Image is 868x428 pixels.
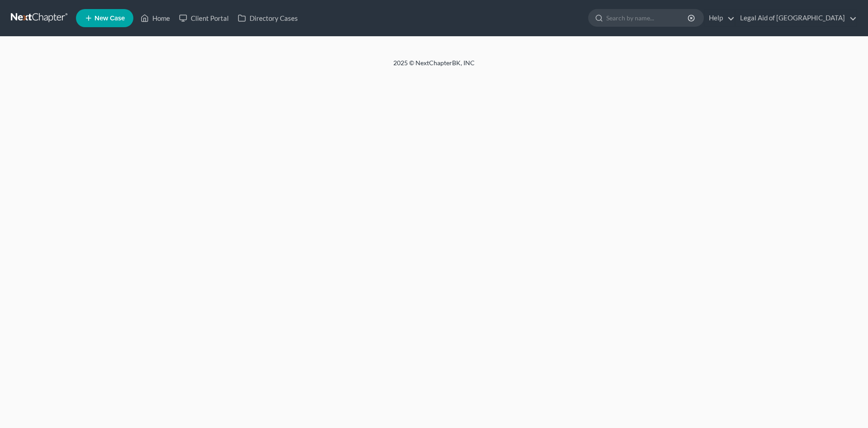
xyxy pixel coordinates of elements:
a: Legal Aid of [GEOGRAPHIC_DATA] [736,10,857,26]
span: New Case [94,15,125,22]
input: Search by name... [606,10,689,26]
a: Help [704,10,735,26]
a: Client Portal [175,10,233,26]
a: Home [136,10,175,26]
div: 2025 © NextChapterBK, INC [176,58,692,75]
a: Directory Cases [233,10,302,26]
